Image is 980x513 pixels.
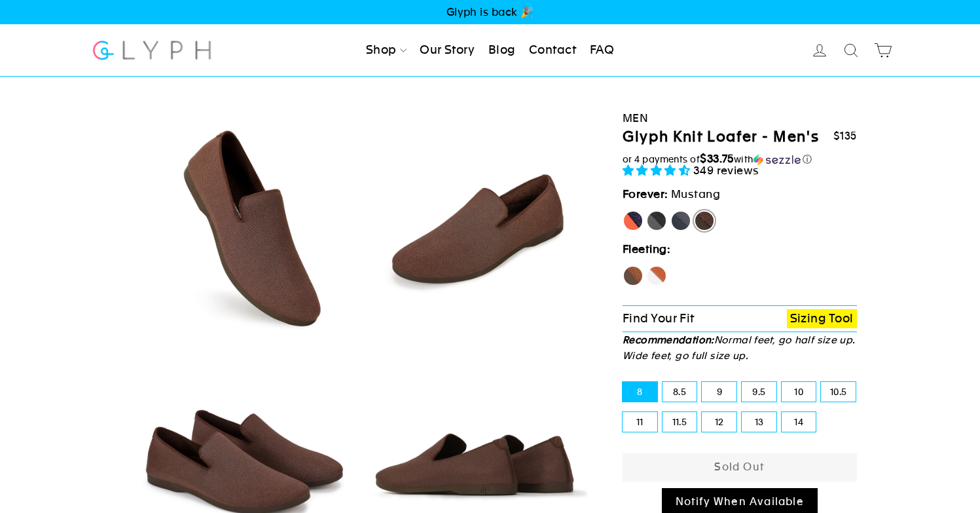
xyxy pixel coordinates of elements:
[782,382,816,402] label: 10
[671,187,720,200] span: Mustang
[623,187,668,200] strong: Forever:
[623,311,695,325] span: Find Your Fit
[742,412,776,432] label: 13
[646,210,667,231] label: Panther
[623,164,693,177] span: 4.71 stars
[623,265,644,286] label: Hawk
[700,152,734,165] span: $33.75
[787,309,857,328] a: Sizing Tool
[782,412,816,432] label: 14
[714,461,765,473] span: Sold Out
[693,164,759,177] span: 349 reviews
[623,153,857,166] div: or 4 payments of$33.75withSezzle Click to learn more about Sezzle
[361,36,619,65] ul: Primary
[130,115,353,339] img: Mustang
[646,265,667,286] label: Fox
[670,210,691,231] label: Rhino
[742,382,776,402] label: 9.5
[753,154,801,166] img: Sezzle
[483,36,521,65] a: Blog
[694,210,715,231] label: Mustang
[364,115,587,339] img: Mustang
[623,412,657,432] label: 11
[821,382,856,402] label: 10.5
[524,36,581,65] a: Contact
[833,130,857,142] span: $135
[623,242,670,256] strong: Fleeting:
[623,332,857,364] p: Normal feet, go half size up. Wide feet, go full size up.
[361,36,412,65] a: Shop
[623,153,857,166] div: or 4 payments of with
[414,36,480,65] a: Our Story
[623,109,857,127] div: Men
[623,334,714,345] strong: Recommendation:
[623,453,857,482] button: Sold Out
[623,210,644,231] label: [PERSON_NAME]
[91,33,213,67] img: Glyph
[585,36,619,65] a: FAQ
[623,128,819,147] h1: Glyph Knit Loafer - Men's
[662,382,697,402] label: 8.5
[702,412,736,432] label: 12
[623,382,657,402] label: 8
[662,412,697,432] label: 11.5
[702,382,736,402] label: 9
